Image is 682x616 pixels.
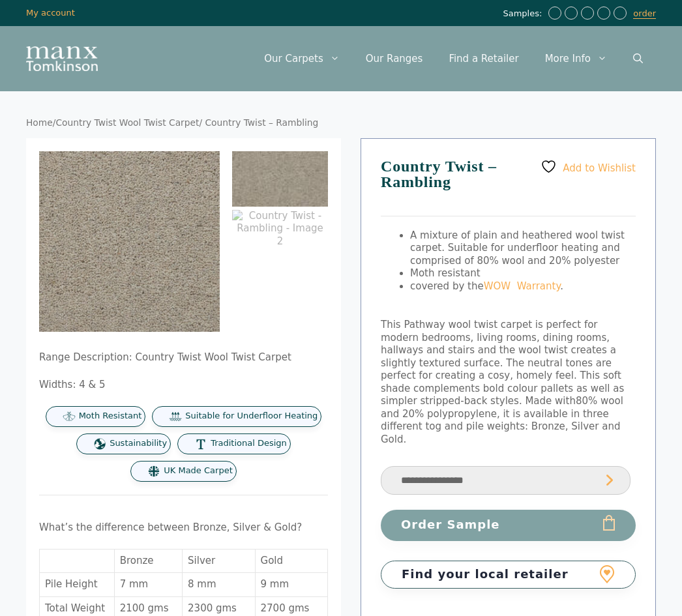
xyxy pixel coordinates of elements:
li: covered by the . [410,280,636,293]
span: Moth Resistant [79,411,142,422]
nav: Primary [251,39,656,78]
a: Our Ranges [353,39,436,78]
a: WOW Warranty [484,280,560,292]
span: Moth resistant [410,267,481,279]
span: 80% wool and 20% polypropylene, it is available in three different tog and pile weights: Bronze, ... [381,395,623,445]
a: Our Carpets [251,39,353,78]
a: Add to Wishlist [541,158,636,175]
p: What’s the difference between Bronze, Silver & Gold? [39,521,328,535]
h1: Country Twist – Rambling [381,158,636,216]
td: Silver [183,550,255,574]
td: Pile Height [40,573,115,597]
a: order [633,8,656,19]
td: Gold [256,550,328,574]
td: 8 mm [183,573,255,597]
span: Sustainability [110,438,167,449]
td: 9 mm [256,573,328,597]
span: Suitable for Underfloor Heating [185,411,318,422]
a: Find your local retailer [381,561,636,589]
img: Manx Tomkinson [26,46,98,71]
span: Traditional Design [211,438,287,449]
a: My account [26,8,75,18]
nav: Breadcrumb [26,117,656,129]
a: Open Search Bar [620,39,656,78]
td: Bronze [115,550,183,574]
p: Widths: 4 & 5 [39,379,328,392]
td: 7 mm [115,573,183,597]
span: Add to Wishlist [563,162,636,173]
img: Country Twist - Rambling [232,151,328,207]
a: Country Twist Wool Twist Carpet [55,117,199,128]
a: More Info [532,39,620,78]
img: Country Twist - Rambling - Image 2 [232,210,328,265]
span: A mixture of plain and heathered wool twist carpet. Suitable for underfloor heating and comprised... [410,229,625,267]
span: UK Made Carpet [164,465,232,477]
p: Range Description: Country Twist Wool Twist Carpet [39,351,328,364]
a: Home [26,117,53,128]
span: Samples: [503,8,545,20]
a: Find a Retailer [436,39,531,78]
span: This Pathway wool twist carpet is perfect for modern bedrooms, living rooms, dining rooms, hallwa... [381,319,624,407]
button: Order Sample [381,510,636,540]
